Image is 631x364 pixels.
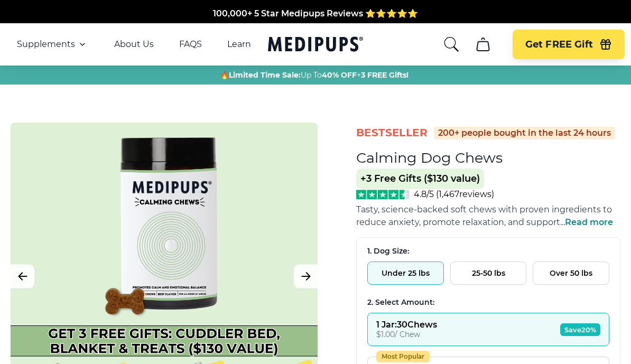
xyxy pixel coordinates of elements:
[376,330,437,339] div: $ 1.00 / Chew
[434,127,615,139] div: 200+ people bought in the last 24 hours
[533,262,609,285] button: Over 50 lbs
[560,323,600,336] span: Save 20%
[114,39,154,50] a: About Us
[213,8,418,18] span: 100,000+ 5 Star Medipups Reviews ⭐️⭐️⭐️⭐️⭐️
[565,217,613,227] span: Read more
[376,351,430,362] div: Most Popular
[367,313,609,346] button: 1 Jar:30Chews$1.00/ ChewSave20%
[17,39,75,50] span: Supplements
[356,217,560,227] span: reduce anxiety, promote relaxation, and support
[450,262,527,285] button: 25-50 lbs
[356,204,612,214] span: Tasty, science-backed soft chews with proven ingredients to
[356,126,428,140] span: BestSeller
[414,189,494,199] span: 4.8/5 ( 1,467 reviews)
[227,39,251,50] a: Learn
[367,262,444,285] button: Under 25 lbs
[179,39,202,50] a: FAQS
[11,264,34,288] button: Previous Image
[268,34,363,56] a: Medipups
[17,38,89,51] button: Supplements
[356,149,503,166] h1: Calming Dog Chews
[367,246,609,256] div: 1. Dog Size:
[560,217,613,227] span: ...
[513,30,625,59] button: Get FREE Gift
[525,39,593,51] span: Get FREE Gift
[376,320,437,330] div: 1 Jar : 30 Chews
[443,36,460,53] button: search
[356,190,410,199] img: Stars - 4.8
[470,32,496,57] button: cart
[294,264,318,288] button: Next Image
[220,70,409,80] span: 🔥 Up To +
[356,169,484,189] span: +3 Free Gifts ($130 value)
[367,297,609,307] div: 2. Select Amount:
